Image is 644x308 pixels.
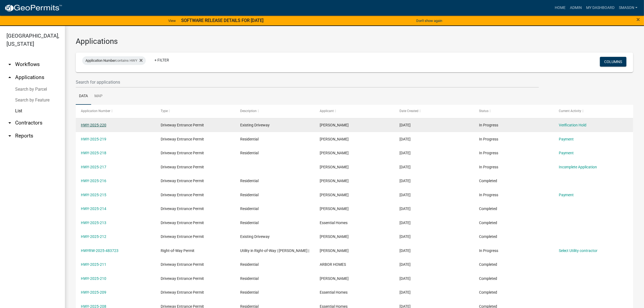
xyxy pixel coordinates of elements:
[479,248,498,253] span: In Progress
[559,165,597,169] a: Incomplete Application
[85,58,115,63] span: Application Number
[240,290,259,294] span: Residential
[559,151,574,155] a: Payment
[81,109,110,113] span: Application Number
[240,234,270,239] span: Existing Driveway
[636,16,640,23] button: Close
[394,105,474,118] datatable-header-cell: Date Created
[600,57,626,67] button: Columns
[166,16,178,25] a: View
[161,248,194,253] span: Right-of-Way Permit
[315,105,394,118] datatable-header-cell: Applicant
[240,179,259,183] span: Residential
[399,248,411,253] span: 09/25/2025
[479,151,498,155] span: In Progress
[76,105,155,118] datatable-header-cell: Application Number
[81,193,106,197] a: HWY-2025-215
[161,179,204,183] span: Driveway Entrance Permit
[81,151,106,155] a: HWY-2025-218
[320,221,348,225] span: Essential Homes
[6,120,13,126] i: arrow_drop_down
[414,16,444,25] button: Don't show again
[161,165,204,169] span: Driveway Entrance Permit
[6,61,13,68] i: arrow_drop_down
[479,221,497,225] span: Completed
[474,105,553,118] datatable-header-cell: Status
[479,165,498,169] span: In Progress
[320,109,334,113] span: Applicant
[559,248,598,253] a: Select Utility contractor
[161,290,204,294] span: Driveway Entrance Permit
[559,123,587,127] a: Verification Hold
[479,109,488,113] span: Status
[399,276,411,281] span: 09/21/2025
[161,262,204,267] span: Driveway Entrance Permit
[399,193,411,197] span: 10/03/2025
[320,151,349,155] span: Shane Weist
[399,123,411,127] span: 10/07/2025
[240,123,270,127] span: Existing Driveway
[161,151,204,155] span: Driveway Entrance Permit
[399,221,411,225] span: 09/30/2025
[320,276,349,281] span: Shane Weist
[76,88,91,105] a: Data
[82,56,146,65] div: contains HWY
[479,262,497,267] span: Completed
[559,193,574,197] a: Payment
[6,133,13,139] i: arrow_drop_down
[81,234,106,239] a: HWY-2025-212
[320,290,348,294] span: Essential Homes
[240,248,309,253] span: Utility in Right-of-Way | MCCORMICK RD |
[479,290,497,294] span: Completed
[235,105,315,118] datatable-header-cell: Description
[399,179,411,183] span: 10/03/2025
[636,16,640,23] span: ×
[617,3,640,13] a: Smason
[91,88,106,105] a: Map
[240,137,259,141] span: Residential
[81,123,106,127] a: HWY-2025-220
[161,109,168,113] span: Type
[81,207,106,211] a: HWY-2025-214
[399,290,411,294] span: 09/19/2025
[81,262,106,267] a: HWY-2025-211
[76,77,539,88] input: Search for applications
[81,248,118,253] a: HWYRW-2025-483723
[181,18,263,23] strong: SOFTWARE RELEASE DETAILS FOR [DATE]
[161,234,204,239] span: Driveway Entrance Permit
[81,276,106,281] a: HWY-2025-210
[320,165,349,169] span: Shane Weist
[479,123,498,127] span: In Progress
[584,3,617,13] a: My Dashboard
[399,207,411,211] span: 10/02/2025
[320,123,349,127] span: Jessica Ritchie
[155,105,235,118] datatable-header-cell: Type
[81,290,106,294] a: HWY-2025-209
[320,207,349,211] span: Jennifer DeLong
[553,3,568,13] a: Home
[479,193,498,197] span: In Progress
[81,179,106,183] a: HWY-2025-216
[320,179,349,183] span: Robert Lahrman
[161,123,204,127] span: Driveway Entrance Permit
[399,109,418,113] span: Date Created
[320,234,349,239] span: Jennifer DeLong
[399,137,411,141] span: 10/03/2025
[399,165,411,169] span: 10/03/2025
[568,3,584,13] a: Admin
[479,207,497,211] span: Completed
[150,55,173,65] a: + Filter
[240,109,257,113] span: Description
[320,193,349,197] span: Jessica Ritchie
[161,137,204,141] span: Driveway Entrance Permit
[240,207,259,211] span: Residential
[399,234,411,239] span: 09/26/2025
[240,193,259,197] span: Residential
[161,193,204,197] span: Driveway Entrance Permit
[479,276,497,281] span: Completed
[81,165,106,169] a: HWY-2025-217
[240,221,259,225] span: Residential
[320,248,349,253] span: Justin Schafer
[479,234,497,239] span: Completed
[399,151,411,155] span: 10/03/2025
